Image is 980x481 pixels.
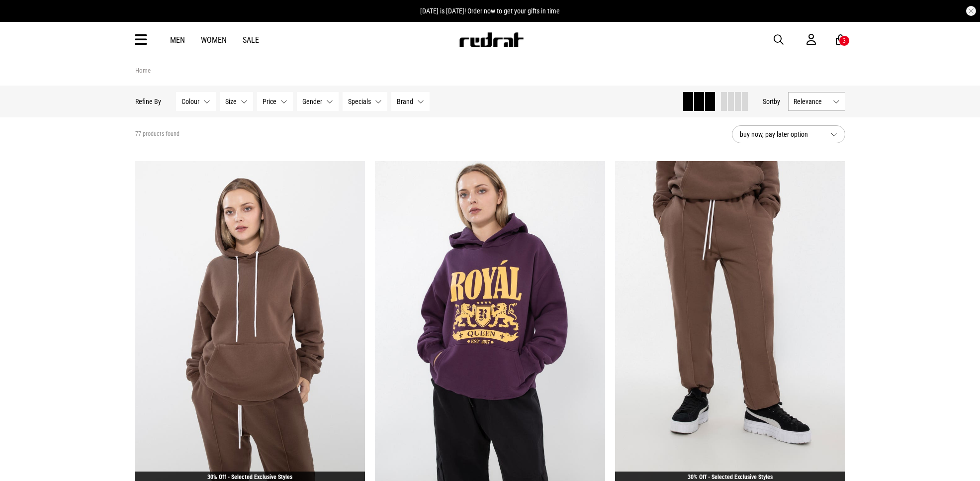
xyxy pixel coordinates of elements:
[220,92,253,111] button: Size
[343,92,387,111] button: Specials
[297,92,339,111] button: Gender
[263,97,276,105] span: Price
[135,97,161,105] p: Refine By
[243,35,259,45] a: Sale
[763,96,780,107] button: Sortby
[788,92,845,111] button: Relevance
[836,35,845,45] a: 3
[135,130,179,138] span: 77 products found
[843,37,846,44] div: 3
[420,7,560,15] span: [DATE] is [DATE]! Order now to get your gifts in time
[135,67,151,74] a: Home
[732,125,845,143] button: buy now, pay later option
[176,92,216,111] button: Colour
[794,97,829,105] span: Relevance
[391,92,430,111] button: Brand
[774,97,780,105] span: by
[302,97,322,105] span: Gender
[201,35,227,45] a: Women
[397,97,413,105] span: Brand
[181,97,199,105] span: Colour
[257,92,293,111] button: Price
[207,474,292,481] a: 30% Off - Selected Exclusive Styles
[225,97,237,105] span: Size
[688,474,773,481] a: 30% Off - Selected Exclusive Styles
[740,128,822,140] span: buy now, pay later option
[170,35,185,45] a: Men
[458,32,524,47] img: Redrat logo
[348,97,371,105] span: Specials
